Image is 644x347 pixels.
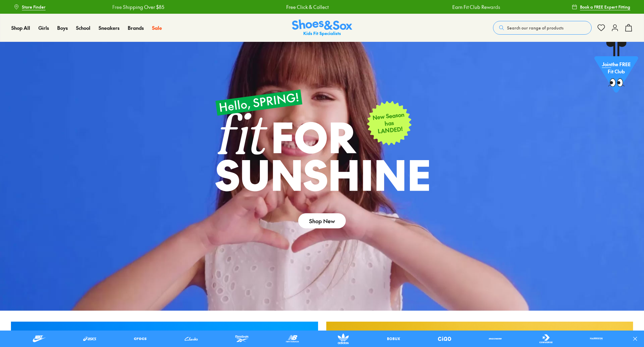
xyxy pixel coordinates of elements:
[507,25,564,31] span: Search our range of products
[22,4,46,10] span: Store Finder
[452,3,500,11] a: Earn Fit Club Rewards
[152,24,162,32] a: Sale
[298,213,346,228] a: Shop New
[594,55,638,81] p: the FREE Fit Club
[292,20,352,36] a: Shoes & Sox
[493,21,592,35] button: Search our range of products
[38,24,49,32] a: Girls
[594,41,638,96] a: Jointhe FREE Fit Club
[572,1,630,13] a: Book a FREE Expert Fitting
[112,3,164,11] a: Free Shipping Over $85
[286,3,328,11] a: Free Click & Collect
[292,20,352,36] img: SNS_Logo_Responsive.svg
[580,4,630,10] span: Book a FREE Expert Fitting
[11,24,30,32] a: Shop All
[57,24,68,32] a: Boys
[76,24,90,32] a: School
[14,1,46,13] a: Store Finder
[128,24,144,32] a: Brands
[602,61,611,68] span: Join
[99,24,119,32] a: Sneakers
